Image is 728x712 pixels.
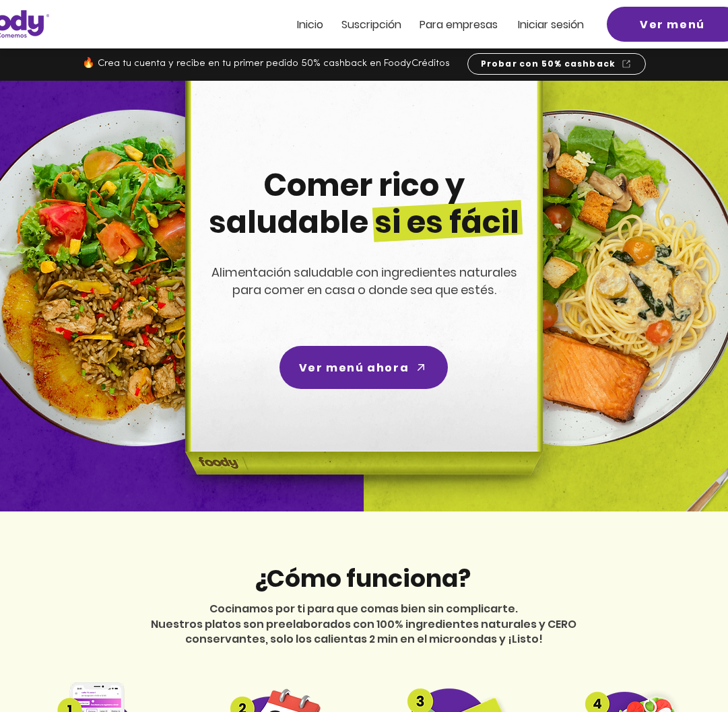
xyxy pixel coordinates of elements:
a: Iniciar sesión [518,19,584,30]
span: Probar con 50% cashback [481,58,616,70]
span: ¿Cómo funciona? [254,561,471,596]
span: Iniciar sesión [518,17,584,32]
a: Inicio [297,19,323,30]
span: Suscripción [341,17,401,32]
img: headline-center-compress.png [147,81,576,511]
span: Pa [420,17,432,32]
span: Ver menú ahora [299,359,409,376]
span: Nuestros platos son preelaborados con 100% ingredientes naturales y CERO conservantes, solo los c... [151,616,576,647]
iframe: Messagebird Livechat Widget [650,634,715,699]
a: Suscripción [341,19,401,30]
span: 🔥 Crea tu cuenta y recibe en tu primer pedido 50% cashback en FoodyCréditos [82,59,450,69]
span: Comer rico y saludable si es fácil [209,164,519,244]
span: Cocinamos por ti para que comas bien sin complicarte. [209,601,518,616]
span: Inicio [297,17,323,32]
a: Para empresas [420,19,498,30]
span: ra empresas [432,17,498,32]
a: Probar con 50% cashback [467,53,646,75]
a: Ver menú ahora [279,346,448,389]
span: Ver menú [640,16,705,33]
span: Alimentación saludable con ingredientes naturales para comer en casa o donde sea que estés. [211,264,517,298]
